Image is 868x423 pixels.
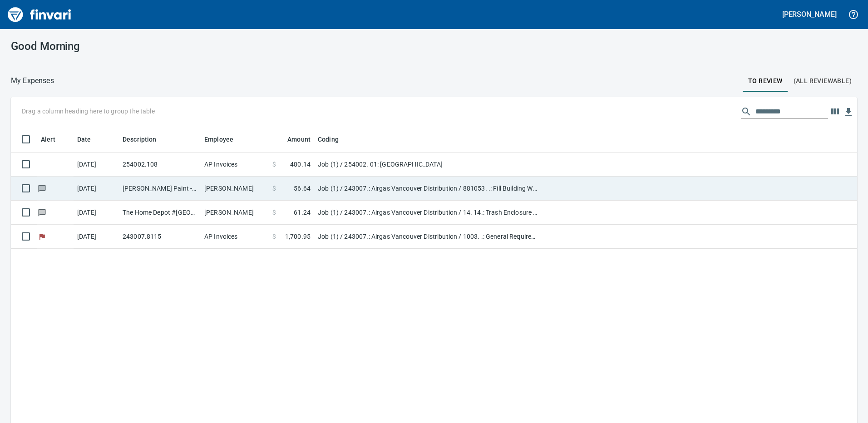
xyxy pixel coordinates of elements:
td: 254002.108 [119,152,201,177]
span: Flagged [37,233,47,239]
td: Job (1) / 254002. 01: [GEOGRAPHIC_DATA] [314,152,541,177]
span: Employee [204,134,233,145]
span: To Review [748,75,783,87]
span: Coding [318,134,339,145]
button: [PERSON_NAME] [780,7,839,21]
span: $ [272,208,276,217]
h5: [PERSON_NAME] [782,10,837,19]
span: (All Reviewable) [794,75,852,87]
td: [DATE] [74,152,119,177]
span: 56.64 [294,184,311,193]
span: Has messages [37,209,47,215]
button: Download Table [842,105,855,119]
td: [DATE] [74,177,119,201]
span: Has messages [37,185,47,191]
td: The Home Depot #[GEOGRAPHIC_DATA] [119,201,201,225]
span: $ [272,232,276,241]
span: Amount [287,134,311,145]
td: 243007.8115 [119,225,201,249]
td: [PERSON_NAME] [201,201,269,225]
td: AP Invoices [201,225,269,249]
td: Job (1) / 243007.: Airgas Vancouver Distribution / 881053. .: Fill Building Wall Panels and Trim ... [314,177,541,201]
span: Date [77,134,91,145]
td: [PERSON_NAME] Paint - Ridgefie [GEOGRAPHIC_DATA] [GEOGRAPHIC_DATA] [119,177,201,201]
span: 61.24 [294,208,311,217]
span: Employee [204,134,245,145]
td: Job (1) / 243007.: Airgas Vancouver Distribution / 14. 14.: Trash Enclosure / 5: Other [314,201,541,225]
td: Job (1) / 243007.: Airgas Vancouver Distribution / 1003. .: General Requirements / 5: Other [314,225,541,249]
span: Coding [318,134,350,145]
td: [PERSON_NAME] [201,177,269,201]
span: 1,700.95 [285,232,311,241]
span: Description [123,134,168,145]
h3: Good Morning [11,40,278,53]
span: Amount [276,134,311,145]
span: $ [272,160,276,169]
td: [DATE] [74,225,119,249]
span: Alert [41,134,67,145]
p: Drag a column heading here to group the table [22,107,155,116]
nav: breadcrumb [11,75,54,86]
span: 480.14 [290,160,311,169]
td: [DATE] [74,201,119,225]
img: Finvari [5,4,74,25]
span: Date [77,134,103,145]
button: Choose columns to display [828,105,842,118]
span: Description [123,134,157,145]
span: $ [272,184,276,193]
p: My Expenses [11,75,54,86]
span: Alert [41,134,55,145]
td: AP Invoices [201,152,269,177]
